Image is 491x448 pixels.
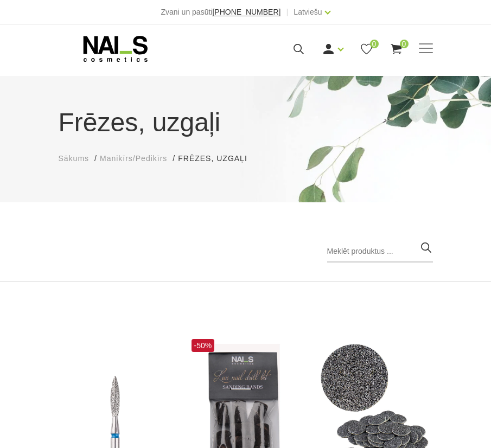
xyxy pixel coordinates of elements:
[286,5,288,18] span: |
[100,153,167,164] a: Manikīrs/Pedikīrs
[100,154,167,163] span: Manikīrs/Pedikīrs
[370,40,379,48] span: 0
[161,5,280,18] div: Zvani un pasūti
[390,42,403,56] a: 0
[192,339,215,352] span: -50%
[59,154,90,163] span: Sākums
[400,40,409,48] span: 0
[212,8,280,16] span: [PHONE_NUMBER]
[212,8,280,16] a: [PHONE_NUMBER]
[327,241,433,263] input: Meklēt produktus ...
[294,5,322,18] a: Latviešu
[59,103,433,142] h1: Frēzes, uzgaļi
[59,153,90,164] a: Sākums
[360,42,373,56] a: 0
[178,153,258,164] li: Frēzes, uzgaļi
